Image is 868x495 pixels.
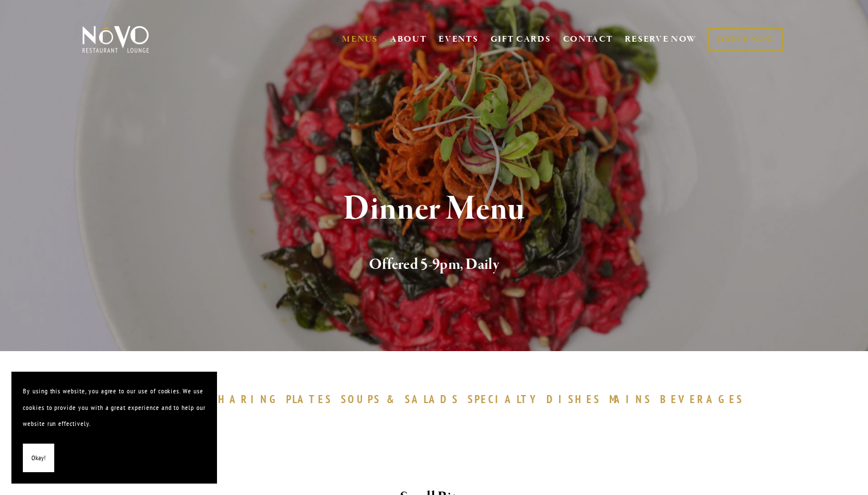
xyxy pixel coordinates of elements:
[405,392,460,406] span: SALADS
[101,191,767,228] h1: Dinner Menu
[468,392,541,406] span: SPECIALTY
[708,28,783,51] a: ORDER NOW
[546,392,601,406] span: DISHES
[491,29,551,50] a: GIFT CARDS
[609,392,652,406] span: MAINS
[439,34,478,45] a: EVENTS
[341,392,465,406] a: SOUPS&SALADS
[286,392,332,406] span: PLATES
[468,392,606,406] a: SPECIALTYDISHES
[625,29,697,50] a: RESERVE NOW
[23,383,206,432] p: By using this website, you agree to our use of cookies. We use cookies to provide you with a grea...
[341,392,381,406] span: SOUPS
[563,29,613,50] a: CONTACT
[80,25,151,54] img: Novo Restaurant &amp; Lounge
[387,392,399,406] span: &
[342,34,378,45] a: MENUS
[390,34,427,45] a: ABOUT
[660,392,749,406] a: BEVERAGES
[101,253,767,277] h2: Offered 5-9pm, Daily
[211,392,281,406] span: SHARING
[609,392,658,406] a: MAINS
[660,392,744,406] span: BEVERAGES
[211,392,338,406] a: SHARINGPLATES
[11,372,217,484] section: Cookie banner
[23,444,54,473] button: Okay!
[31,450,46,466] span: Okay!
